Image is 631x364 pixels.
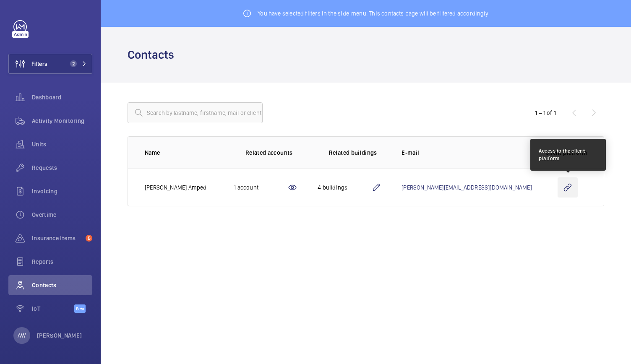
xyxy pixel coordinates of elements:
button: Filters2 [8,54,92,74]
h1: Contacts [128,47,179,62]
span: Dashboard [32,93,92,101]
p: [PERSON_NAME] [37,331,82,340]
div: 1 – 1 of 1 [535,109,556,117]
span: Invoicing [32,187,92,195]
span: 2 [70,60,77,67]
p: Related buildings [329,148,377,157]
p: Related accounts [245,148,293,157]
p: Name [145,148,220,157]
input: Search by lastname, firstname, mail or client [128,102,263,123]
span: Contacts [32,281,92,289]
p: AW [18,331,26,340]
span: Requests [32,164,92,172]
p: E-mail [402,148,532,157]
span: Units [32,140,92,148]
a: [PERSON_NAME][EMAIL_ADDRESS][DOMAIN_NAME] [402,184,532,191]
div: Access to the client platform [539,147,597,162]
span: Filters [31,60,47,68]
span: 5 [86,235,92,242]
span: Overtime [32,211,92,219]
div: 4 buildings [318,183,371,192]
span: Beta [74,304,86,313]
div: 1 account [234,183,287,192]
span: Insurance items [32,234,82,242]
span: IoT [32,304,74,313]
span: Reports [32,257,92,266]
p: [PERSON_NAME] Amped [145,183,206,192]
span: Activity Monitoring [32,117,92,125]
